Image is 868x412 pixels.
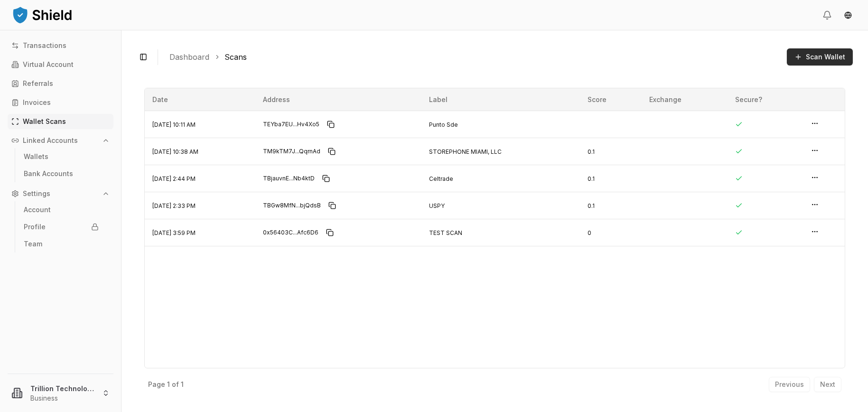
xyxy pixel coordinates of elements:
[8,57,113,72] a: Virtual Account
[806,52,845,62] span: Scan Wallet
[429,229,462,236] span: TEST SCAN
[8,76,113,91] a: Referrals
[30,384,94,393] p: Trillion Technologies and Trading LLC
[23,99,51,106] p: Invoices
[224,51,247,63] a: Scans
[8,186,113,201] button: Settings
[8,133,113,148] button: Linked Accounts
[152,175,196,182] span: [DATE] 2:44 PM
[325,198,340,213] button: Copy to clipboard
[23,137,78,144] p: Linked Accounts
[23,42,66,49] p: Transactions
[24,224,46,230] p: Profile
[24,170,73,177] p: Bank Accounts
[24,241,42,247] p: Team
[30,393,94,403] p: Business
[588,202,595,209] span: 0.1
[23,80,53,87] p: Referrals
[429,202,445,209] span: USPY
[588,148,595,155] span: 0.1
[429,148,502,155] span: STOREPHONE MIAMI, LLC
[11,5,73,24] img: ShieldPay Logo
[172,381,179,388] p: of
[323,117,338,132] button: Copy to clipboard
[20,236,103,252] a: Team
[322,225,337,240] button: Copy to clipboard
[588,175,595,182] span: 0.1
[20,202,103,217] a: Account
[152,229,196,236] span: [DATE] 3:59 PM
[169,51,779,63] nav: breadcrumb
[20,149,103,164] a: Wallets
[263,175,315,182] span: TBjauvnE...Nb4ktD
[145,88,255,111] th: Date
[169,51,209,63] a: Dashboard
[152,202,196,209] span: [DATE] 2:33 PM
[20,166,103,181] a: Bank Accounts
[421,88,580,111] th: Label
[23,118,66,125] p: Wallet Scans
[728,88,804,111] th: Secure?
[263,148,320,155] span: TM9kTM7J...QqrnAd
[8,38,113,53] a: Transactions
[152,148,198,155] span: [DATE] 10:38 AM
[23,190,50,197] p: Settings
[324,144,339,159] button: Copy to clipboard
[787,48,853,66] button: Scan Wallet
[318,171,334,186] button: Copy to clipboard
[4,378,117,408] button: Trillion Technologies and Trading LLCBusiness
[24,153,48,160] p: Wallets
[263,202,321,209] span: TBGw8MfN...bjQdsB
[152,121,196,128] span: [DATE] 10:11 AM
[23,61,74,68] p: Virtual Account
[588,229,591,236] span: 0
[20,219,103,234] a: Profile
[642,88,728,111] th: Exchange
[148,381,165,388] p: Page
[255,88,421,111] th: Address
[429,121,458,128] span: Punto Sde
[263,229,318,236] span: 0x56403C...Afc6D6
[181,381,184,388] p: 1
[263,121,319,128] span: TEYba7EU...Hv4Xo5
[580,88,642,111] th: Score
[429,175,453,182] span: Celtrade
[24,206,51,213] p: Account
[167,381,170,388] p: 1
[8,95,113,110] a: Invoices
[8,114,113,129] a: Wallet Scans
